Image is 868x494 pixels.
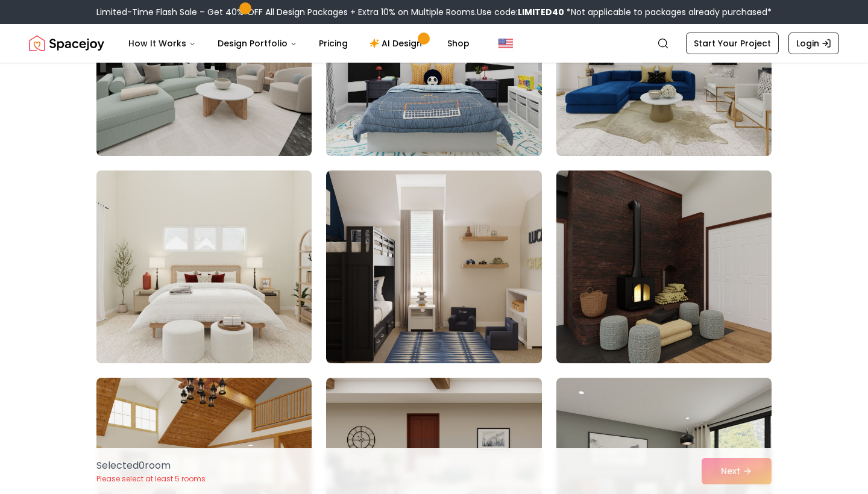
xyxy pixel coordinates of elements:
[208,31,307,55] button: Design Portfolio
[564,6,772,18] span: *Not applicable to packages already purchased*
[326,170,541,363] img: Room room-5
[686,33,779,54] a: Start Your Project
[498,36,513,51] img: United States
[518,6,564,18] b: LIMITED40
[119,31,479,55] nav: Main
[477,6,564,18] span: Use code:
[309,31,357,55] a: Pricing
[96,474,206,484] p: Please select at least 5 rooms
[91,166,317,368] img: Room room-4
[29,24,839,63] nav: Global
[96,6,772,18] div: Limited-Time Flash Sale – Get 40% OFF All Design Packages + Extra 10% on Multiple Rooms.
[29,31,104,55] a: Spacejoy
[360,31,435,55] a: AI Design
[29,31,104,55] img: Spacejoy Logo
[788,33,839,54] a: Login
[119,31,206,55] button: How It Works
[96,458,206,473] p: Selected 0 room
[438,31,479,55] a: Shop
[556,170,772,363] img: Room room-6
